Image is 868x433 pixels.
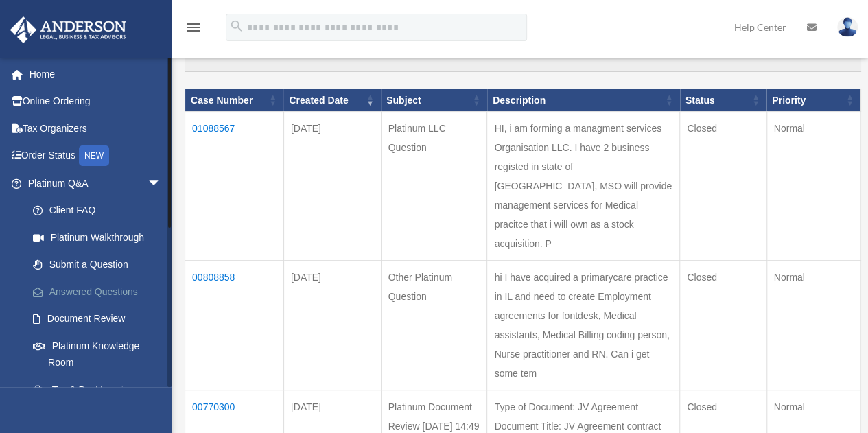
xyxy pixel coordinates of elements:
[837,17,858,37] img: User Pic
[229,19,244,34] i: search
[185,19,202,36] i: menu
[487,261,680,390] td: hi I have acquired a primarycare practice in IL and need to create Employment agreements for font...
[19,197,182,224] a: Client FAQ
[381,261,487,390] td: Other Platinum Question
[185,46,861,72] input: Search:
[19,251,182,279] a: Submit a Question
[680,89,766,112] th: Status: activate to sort column ascending
[19,278,182,305] a: Answered Questions
[10,60,182,88] a: Home
[185,261,284,390] td: 00808858
[283,261,381,390] td: [DATE]
[185,112,284,261] td: 01088567
[19,224,182,251] a: Platinum Walkthrough
[79,145,109,166] div: NEW
[680,112,766,261] td: Closed
[19,305,182,333] a: Document Review
[381,89,487,112] th: Subject: activate to sort column ascending
[148,169,175,198] span: arrow_drop_down
[283,112,381,261] td: [DATE]
[19,376,182,420] a: Tax & Bookkeeping Packages
[6,16,130,43] img: Anderson Advisors Platinum Portal
[10,169,182,197] a: Platinum Q&Aarrow_drop_down
[10,142,182,170] a: Order StatusNEW
[487,112,680,261] td: HI, i am forming a managment services Organisation LLC. I have 2 business registed in state of [G...
[766,112,860,261] td: Normal
[766,261,860,390] td: Normal
[283,89,381,112] th: Created Date: activate to sort column ascending
[10,88,182,115] a: Online Ordering
[487,89,680,112] th: Description: activate to sort column ascending
[680,261,766,390] td: Closed
[185,24,202,36] a: menu
[381,112,487,261] td: Platinum LLC Question
[766,89,860,112] th: Priority: activate to sort column ascending
[19,332,182,376] a: Platinum Knowledge Room
[10,115,182,142] a: Tax Organizers
[185,89,284,112] th: Case Number: activate to sort column ascending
